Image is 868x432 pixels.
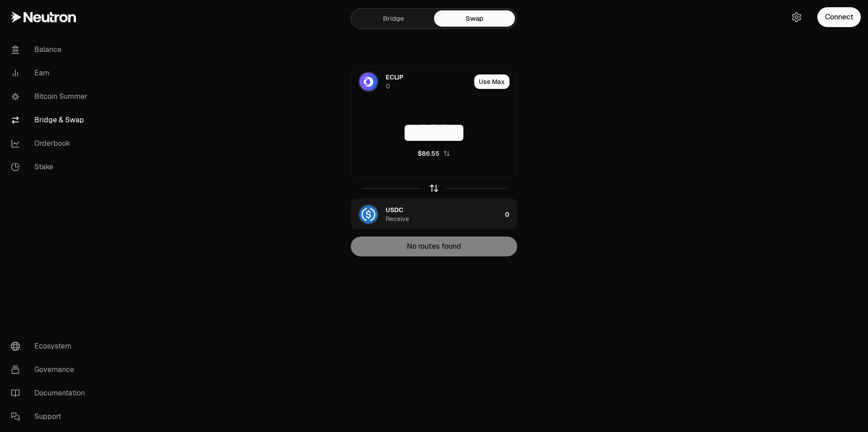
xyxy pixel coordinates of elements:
a: Swap [434,10,515,27]
button: Use Max [474,74,509,89]
a: Orderbook [4,132,98,155]
span: USDC [386,205,403,214]
div: 0 [505,199,517,230]
a: Documentation [4,381,98,405]
a: Earn [4,61,98,85]
button: USDC LogoUSDCReceive0 [351,199,517,230]
img: ECLIP Logo [359,73,377,91]
div: 0 [386,82,390,91]
a: Ecosystem [4,334,98,358]
a: Bitcoin Summer [4,85,98,108]
button: $86.55 [418,149,450,158]
div: Receive [386,214,409,223]
a: Stake [4,155,98,179]
span: ECLIP [386,73,403,82]
div: ECLIP LogoECLIP0 [351,66,471,97]
button: Connect [817,7,861,27]
img: USDC Logo [359,205,377,223]
a: Balance [4,38,98,61]
a: Bridge [353,10,434,27]
a: Bridge & Swap [4,108,98,132]
a: Support [4,405,98,428]
div: $86.55 [418,149,439,158]
a: Governance [4,358,98,381]
div: USDC LogoUSDCReceive [351,199,501,230]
